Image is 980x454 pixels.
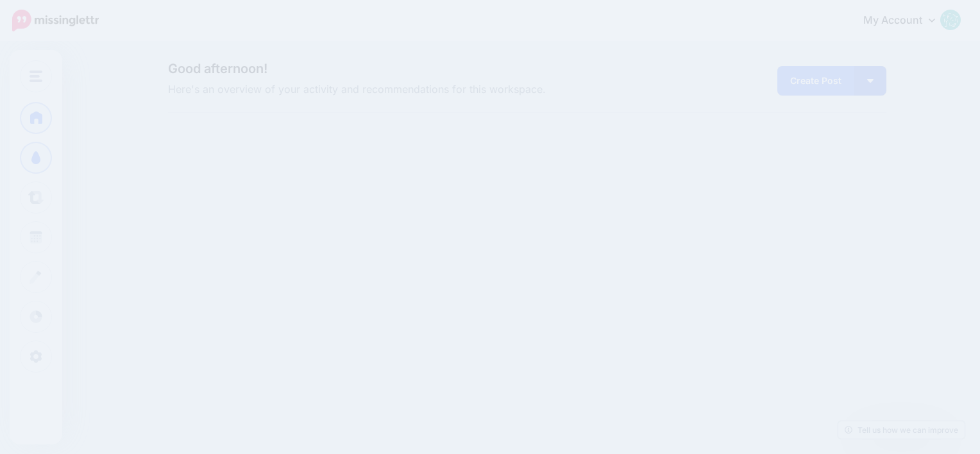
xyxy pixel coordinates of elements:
[30,71,42,82] img: menu.png
[168,61,267,76] span: Good afternoon!
[12,10,99,31] img: Missinglettr
[867,79,874,83] img: arrow-down-white.png
[777,66,854,96] a: Create Post
[850,5,961,37] a: My Account
[168,81,641,98] span: Here's an overview of your activity and recommendations for this workspace.
[838,421,965,439] a: Tell us how we can improve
